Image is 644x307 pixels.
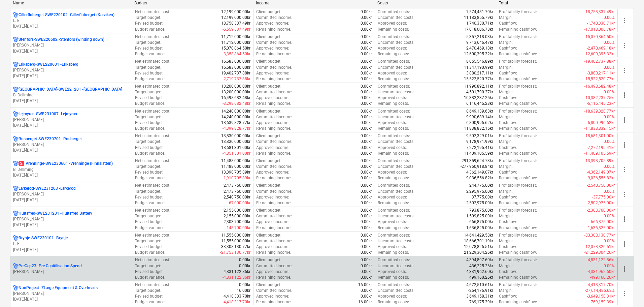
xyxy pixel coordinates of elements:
p: Committed income : [256,114,292,120]
p: Approved costs : [378,120,407,126]
p: Remaining income : [256,175,291,181]
p: Uncommitted costs : [378,114,414,120]
p: 13,200,000.00kr [221,84,250,89]
p: Profitability forecast : [499,59,537,64]
p: [DATE] - [DATE] [13,148,129,153]
p: Budget variance : [135,27,165,32]
span: 2 [19,161,24,166]
p: -2,719,737.88kr [223,76,250,82]
p: 0.00kr [361,158,372,164]
p: 2,470,469.18kr [466,45,493,51]
p: NonProject - ZLarge Equipment & Overheads [19,285,98,291]
p: 13,200,000.00kr [221,89,250,95]
p: Remaining income : [256,51,291,57]
p: Client budget : [256,9,281,15]
p: B. Dellming [13,92,129,98]
p: Uncommitted costs : [378,89,414,95]
p: Uncommitted costs : [378,139,414,145]
div: Stenfors-SWE220602 -Stenfors (winding down)[PERSON_NAME][DATE]-[DATE] [13,37,129,54]
p: Approved income : [256,21,289,26]
p: 0.00kr [361,34,372,40]
p: 19,402,737.88kr [221,70,250,76]
p: Committed income : [256,139,292,145]
p: 0.00kr [361,27,372,32]
p: Budget variance : [135,51,165,57]
p: Cashflow : [499,120,517,126]
p: Committed income : [256,164,292,170]
span: more_vert [620,141,629,149]
p: 16,498,682.48kr [221,95,250,101]
span: more_vert [620,41,629,50]
p: Approved costs : [378,21,407,26]
p: 0.00kr [361,51,372,57]
p: 0.00kr [361,114,372,120]
p: Margin : [499,15,513,21]
p: 0.00kr [361,101,372,106]
div: Project has multi currencies enabled [13,62,19,67]
p: -10,382,237.25kr [584,95,615,101]
p: Profitability forecast : [499,34,537,40]
p: 7,574,481.70kr [466,9,493,15]
p: PreCap23 - Pre Capitilisation Spend [19,263,82,269]
div: Eriksberg-SWE220601 -Eriksberg[PERSON_NAME][DATE]-[DATE] [13,62,129,79]
div: Project has multi currencies enabled [13,87,19,92]
p: Target budget : [135,164,161,170]
p: Target budget : [135,40,161,45]
p: Budget variance : [135,101,165,106]
p: 0.00kr [361,126,372,131]
p: 0.00kr [361,151,372,156]
p: Budget variance : [135,126,165,131]
p: Stenfors-SWE220602 - Stenfors (winding down) [19,37,104,42]
p: 15,070,864.50kr [221,45,250,51]
p: 0.00% [604,15,615,21]
div: Project has multi currencies enabled [13,37,19,42]
p: Approved income : [256,145,289,151]
p: [GEOGRAPHIC_DATA]-SWE221201 - [GEOGRAPHIC_DATA] [19,87,122,92]
p: 12,199,000.00kr [221,15,250,21]
p: Committed income : [256,89,292,95]
p: Remaining income : [256,101,291,106]
p: [DATE] - [DATE] [13,197,129,203]
p: Net estimated cost : [135,109,170,114]
p: 0.00% [604,164,615,170]
p: Margin : [499,40,513,45]
p: 0.00kr [361,133,372,139]
div: Project has multi currencies enabled [13,161,19,166]
p: 0.00kr [361,59,372,64]
p: 0.00kr [361,164,372,170]
p: [DATE] - [DATE] [13,247,129,253]
p: [DATE] - [DATE] [13,24,129,29]
p: -11,409,105.59kr [584,151,615,156]
p: Remaining costs : [378,151,409,156]
p: Uncommitted costs : [378,65,414,70]
p: 0.00kr [361,120,372,126]
p: -19,402,737.88kr [584,59,615,64]
p: Margin : [499,89,513,95]
p: Profitability forecast : [499,109,537,114]
p: 9,713,646.47kr [466,40,493,45]
p: [DATE] - [DATE] [13,173,129,178]
p: Budget variance : [135,151,165,156]
p: -6,800,996.62kr [587,120,615,126]
p: [DATE] - [DATE] [13,49,129,54]
p: 0.00kr [361,40,372,45]
p: 8,055,546.89kr [466,59,493,64]
p: 9,036,556.82kr [466,175,493,181]
p: -4,362,149.07kr [587,170,615,175]
p: Profitability forecast : [499,84,537,89]
p: [PERSON_NAME] [13,216,129,222]
span: more_vert [620,215,629,223]
div: Brynje-SWE220101 -BrynjeL. E[DATE]-[DATE] [13,235,129,252]
p: Revised budget : [135,170,164,175]
div: PreCap23 -Pre Capitilisation Spend[PERSON_NAME] [13,263,129,275]
p: Committed costs : [378,59,410,64]
p: Client budget : [256,34,281,40]
p: 16,683,000.00kr [221,59,250,64]
p: 18,758,337.49kr [221,21,250,26]
p: 0.00% [604,114,615,120]
p: Remaining income : [256,27,291,32]
p: Client budget : [256,158,281,164]
p: Approved costs : [378,45,407,51]
p: 16,683,000.00kr [221,65,250,70]
div: Costs [377,1,494,5]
